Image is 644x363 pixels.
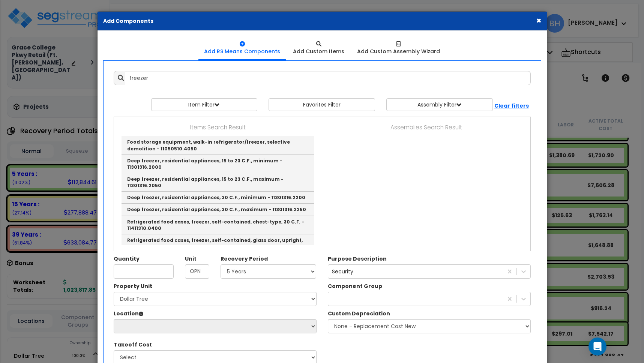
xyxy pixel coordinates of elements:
[357,48,440,55] div: Add Custom Assembly Wizard
[122,155,314,173] a: Deep freezer, residential appliances, 15 to 23 C.F., minimum - 11301316.2000
[114,341,152,348] label: The Custom Item Descriptions in this Dropdown have been designated as 'Takeoff Costs' within thei...
[293,48,344,55] div: Add Custom Items
[103,17,153,25] b: Add Components
[328,123,525,132] p: Assemblies Search Result
[122,192,314,204] a: Deep freezer, residential appliances, 30 C.F., minimum - 11301316.2200
[120,123,316,132] p: Items Search Result
[114,255,140,262] label: Quantity
[114,310,143,317] label: Location
[588,337,606,355] div: Open Intercom Messenger
[122,173,314,192] a: Deep freezer, residential appliances, 15 to 23 C.F., maximum - 11301316.2050
[122,216,314,234] a: Refrigerated food cases, freezer, self-contained, chest-type, 30 C.F. - 11411310.0400
[204,48,280,55] div: Add RS Means Components
[125,71,531,85] input: Search
[328,255,387,262] label: A Purpose Description Prefix can be used to customize the Item Description that will be shown in ...
[269,98,375,111] button: Favorites Filter
[494,102,529,109] b: Clear filters
[328,282,382,290] label: Component Group
[332,268,353,275] div: Security
[536,16,541,24] button: ×
[122,204,314,216] a: Deep freezer, residential appliances, 30 C.F., maximum - 11301316.2250
[221,255,268,262] label: Recovery Period
[122,136,314,154] a: Food storage equipment, walk-in refrigerator/freezer, selective demolition - 11050510.4050
[185,255,197,262] label: Unit
[122,234,314,253] a: Refrigerated food cases, freezer, self-contained, glass door, upright, 78 C.F. - 11411310.0500
[114,282,152,290] label: Property Unit
[386,98,493,111] button: Assembly Filter
[328,310,390,317] label: Custom Depreciation
[151,98,258,111] button: Item Filter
